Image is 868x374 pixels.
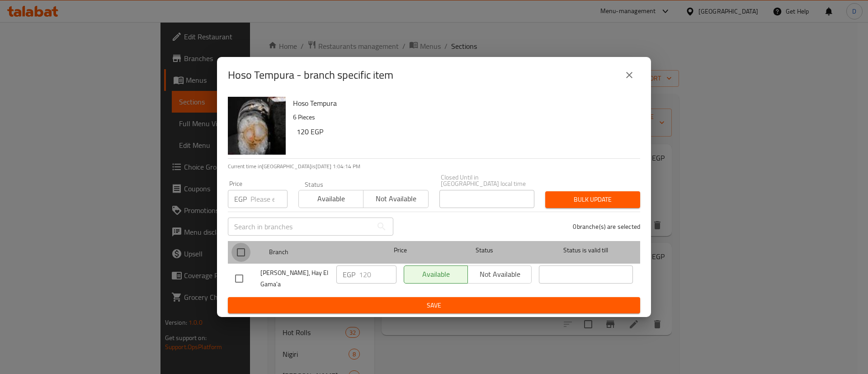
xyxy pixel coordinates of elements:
img: Hoso Tempura [228,97,286,155]
button: Not available [363,190,428,208]
p: 0 branche(s) are selected [573,222,640,231]
p: Current time in [GEOGRAPHIC_DATA] is [DATE] 1:04:14 PM [228,162,640,170]
span: Not available [367,192,425,205]
button: close [618,64,640,86]
input: Please enter price [250,190,288,208]
input: Search in branches [228,218,373,236]
span: Status is valid till [539,245,633,256]
button: Bulk update [545,191,640,208]
input: Please enter price [359,265,396,284]
p: EGP [343,269,355,280]
button: Available [298,190,363,208]
span: Branch [269,246,363,258]
h6: Hoso Tempura [293,97,633,109]
span: Available [302,192,360,205]
h2: Hoso Tempura - branch specific item [228,68,393,82]
p: 6 Pieces [293,112,633,123]
span: Price [370,245,430,256]
h6: 120 EGP [297,125,633,138]
span: Save [235,300,633,311]
span: [PERSON_NAME], Hay El Gama'a [260,267,329,290]
span: Status [438,245,532,256]
span: Bulk update [552,194,633,205]
button: Save [228,297,640,314]
p: EGP [234,194,247,204]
